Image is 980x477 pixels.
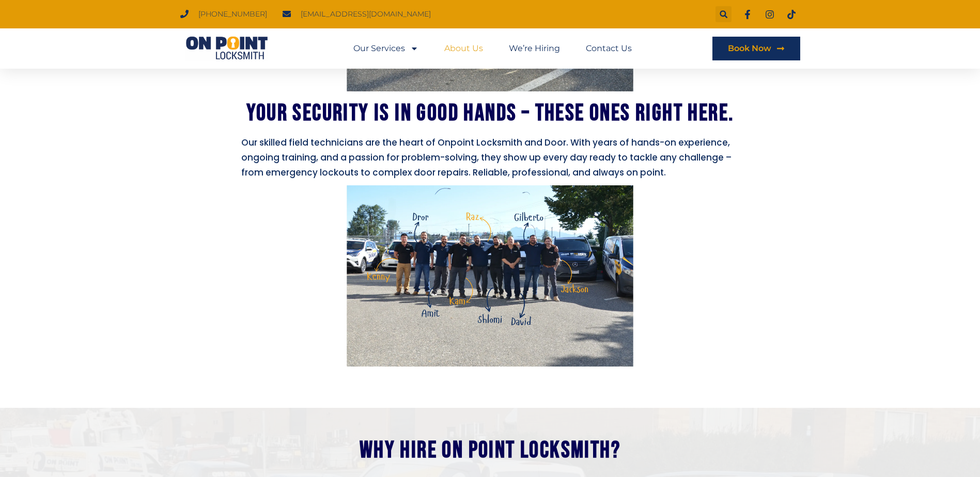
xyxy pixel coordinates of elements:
[82,439,898,462] h2: Why hire On Point Locksmith?
[353,37,418,60] a: Our Services
[444,37,483,60] a: About Us
[353,37,632,60] nav: Menu
[241,135,739,180] p: Our skilled field technicians are the heart of Onpoint Locksmith and Door. With years of hands-on...
[201,102,780,125] h2: Your security is in good hands – these ones right here.
[715,6,732,22] div: Search
[712,37,800,60] a: Book Now
[586,37,632,60] a: Contact Us
[196,7,267,21] span: [PHONE_NUMBER]
[298,7,431,21] span: [EMAIL_ADDRESS][DOMAIN_NAME]
[347,185,633,366] img: Meet On Point Technicians
[728,44,771,53] span: Book Now
[509,37,560,60] a: We’re Hiring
